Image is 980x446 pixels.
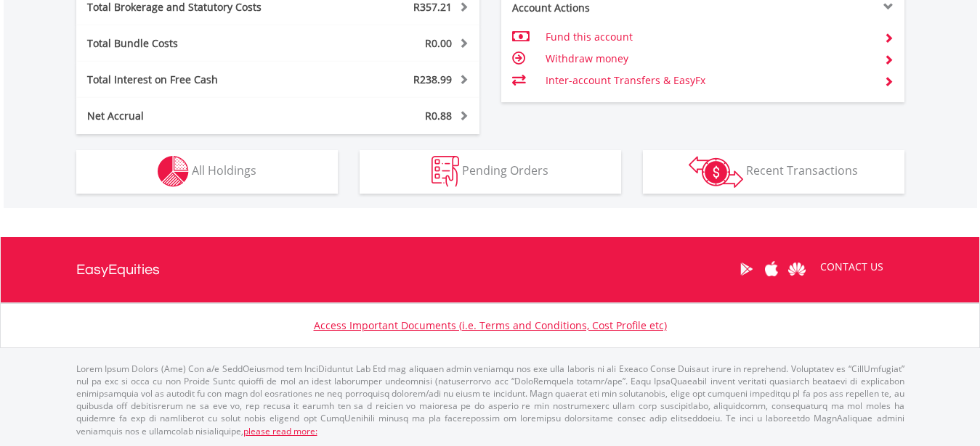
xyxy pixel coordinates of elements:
[689,156,743,188] img: transactions-zar-wht.png
[546,70,872,91] td: Inter-account Transfers & EasyFx
[425,109,452,123] span: R0.88
[734,247,759,292] a: Google Play
[158,156,189,187] img: holdings-wht.png
[643,150,904,194] button: Recent Transactions
[76,237,160,302] a: EasyEquities
[462,162,548,178] span: Pending Orders
[360,150,621,194] button: Pending Orders
[501,1,703,15] div: Account Actions
[546,26,872,48] td: Fund this account
[785,247,810,292] a: Huawei
[76,73,312,87] div: Total Interest on Free Cash
[192,162,256,178] span: All Holdings
[546,48,872,70] td: Withdraw money
[76,36,312,51] div: Total Bundle Costs
[76,363,904,437] p: Lorem Ipsum Dolors (Ame) Con a/e SeddOeiusmod tem InciDiduntut Lab Etd mag aliquaen admin veniamq...
[432,156,459,187] img: pending_instructions-wht.png
[746,162,858,178] span: Recent Transactions
[243,425,317,437] a: please read more:
[76,150,338,194] button: All Holdings
[413,73,452,86] span: R238.99
[76,109,312,123] div: Net Accrual
[314,318,667,332] a: Access Important Documents (i.e. Terms and Conditions, Cost Profile etc)
[759,247,785,292] a: Apple
[425,36,452,50] span: R0.00
[810,247,894,287] a: CONTACT US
